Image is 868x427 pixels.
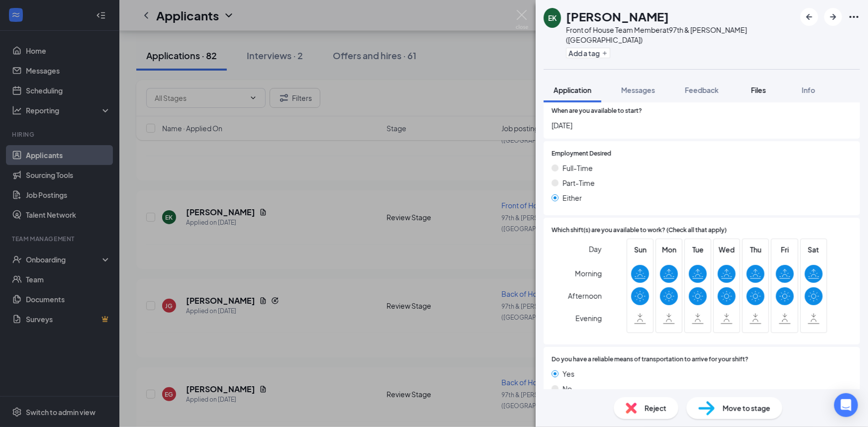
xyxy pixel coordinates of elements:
[689,244,707,255] span: Tue
[660,244,678,255] span: Mon
[566,48,610,58] button: PlusAdd a tag
[575,264,602,282] span: Morning
[589,244,602,255] span: Day
[824,8,842,26] button: ArrowRight
[566,8,669,25] h1: [PERSON_NAME]
[645,403,667,414] span: Reject
[621,85,655,94] span: Messages
[568,287,602,305] span: Afternoon
[602,50,608,56] svg: Plus
[548,13,557,23] div: EK
[685,85,719,94] span: Feedback
[554,85,591,94] span: Application
[552,226,727,235] span: Which shift(s) are you available to work? (Check all that apply)
[747,244,765,255] span: Thu
[563,163,593,173] span: Full-Time
[566,25,795,45] div: Front of House Team Member at 97th & [PERSON_NAME] ([GEOGRAPHIC_DATA])
[563,368,575,379] span: Yes
[718,244,736,255] span: Wed
[563,383,572,394] span: No
[631,244,649,255] span: Sun
[803,11,815,23] svg: ArrowLeftNew
[552,106,642,116] span: When are you available to start?
[848,11,860,23] svg: Ellipses
[802,85,815,94] span: Info
[834,393,858,417] div: Open Intercom Messenger
[827,11,839,23] svg: ArrowRight
[552,120,852,131] span: [DATE]
[776,244,794,255] span: Fri
[723,403,771,414] span: Move to stage
[552,149,611,159] span: Employment Desired
[800,8,818,26] button: ArrowLeftNew
[576,309,602,327] span: Evening
[552,355,749,364] span: Do you have a reliable means of transportation to arrive for your shift?
[563,192,582,203] span: Either
[805,244,823,255] span: Sat
[751,85,766,94] span: Files
[563,177,595,188] span: Part-Time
